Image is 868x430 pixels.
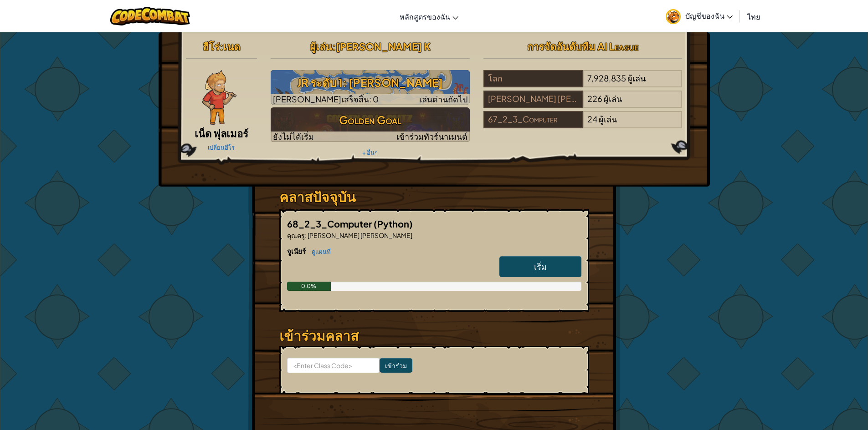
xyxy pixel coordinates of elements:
[483,99,683,110] a: [PERSON_NAME] [PERSON_NAME]226ผู้เล่น
[395,4,463,29] a: หลักสูตรของฉัน
[483,91,583,108] div: [PERSON_NAME] [PERSON_NAME]
[287,247,307,255] span: จูเนียร์
[305,231,307,239] span: :
[287,218,374,229] span: 68_2_3_Computer
[271,107,470,142] img: Golden Goal
[310,40,332,53] span: ผู้เล่น
[400,12,450,21] span: หลักสูตรของฉัน
[287,231,305,239] span: คุณครู
[287,282,331,291] div: 0.0%
[195,127,248,140] span: เน็ด ฟุลเมอร์
[419,94,467,104] span: เล่นด่านถัดไป
[666,9,681,24] img: avatar
[380,358,412,373] input: เข้าร่วม
[271,72,470,93] h3: JR ระดับ 1: [PERSON_NAME]
[271,107,470,142] a: Golden Goalยังไม่ได้เริ่มเข้าร่วมทัวร์นาเมนต์
[271,70,470,105] a: เล่นด่านถัดไป
[362,149,378,156] a: + อื่นๆ
[534,261,547,272] span: เริ่ม
[483,120,683,130] a: 67_2_3_Computer24ผู้เล่น
[287,358,380,373] input: <Enter Class Code>
[527,40,638,53] span: การจัดอันดับทีม AI League
[271,70,470,105] img: JR ระดับ 1: อัญมณี
[203,40,220,53] span: ฮีโร่
[483,79,683,89] a: โลก7,928,835ผู้เล่น
[271,110,470,130] h3: Golden Goal
[599,114,617,124] span: ผู้เล่น
[743,4,765,29] a: ไทย
[307,248,331,255] a: ดูแผนที่
[587,114,597,124] span: 24
[273,94,379,104] span: [PERSON_NAME]เสร็จสิ้น: 0
[202,70,236,125] img: Ned-Fulmer-Pose.png
[483,111,583,128] div: 67_2_3_Computer
[747,12,760,21] span: ไทย
[604,93,622,104] span: ผู้เล่น
[279,325,589,346] h3: เข้าร่วมคลาส
[685,11,733,20] span: บัญชีของฉัน
[208,144,235,151] a: เปลี่ยนฮีโร่
[587,73,626,83] span: 7,928,835
[661,2,737,30] a: บัญชีของฉัน
[587,93,602,104] span: 226
[483,70,583,87] div: โลก
[374,218,413,229] span: (Python)
[336,40,431,53] span: [PERSON_NAME] K
[279,187,589,207] h3: คลาสปัจจุบัน
[223,40,240,53] span: เนด
[273,131,314,142] span: ยังไม่ได้เริ่ม
[627,73,646,83] span: ผู้เล่น
[396,131,467,142] span: เข้าร่วมทัวร์นาเมนต์
[220,40,223,53] span: :
[307,231,412,239] span: [PERSON_NAME] [PERSON_NAME]
[332,40,336,53] span: :
[110,7,190,25] img: CodeCombat logo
